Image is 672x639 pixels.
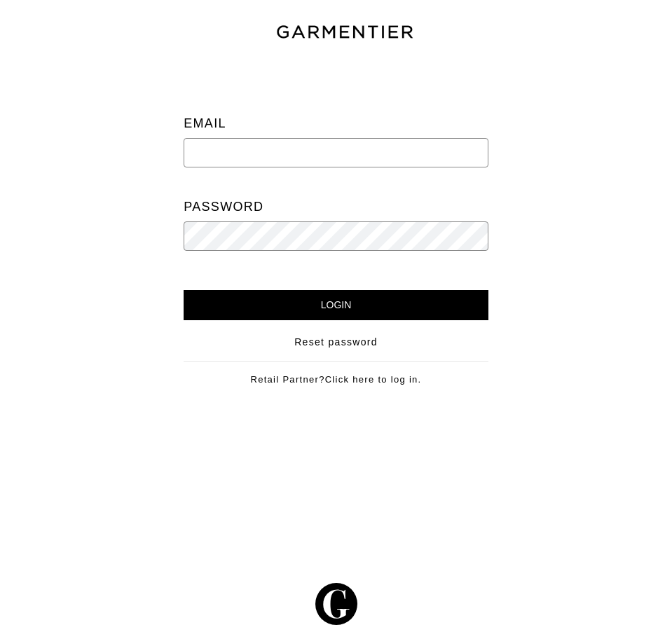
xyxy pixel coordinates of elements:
[325,374,422,385] a: Click here to log in.
[184,361,488,387] div: Retail Partner?
[275,23,415,41] img: garmentier-text-8466448e28d500cc52b900a8b1ac6a0b4c9bd52e9933ba870cc531a186b44329.png
[184,290,488,320] input: Login
[315,583,357,625] img: g-602364139e5867ba59c769ce4266a9601a3871a1516a6a4c3533f4bc45e69684.svg
[184,193,263,221] label: Password
[184,109,226,138] label: Email
[294,335,378,350] a: Reset password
